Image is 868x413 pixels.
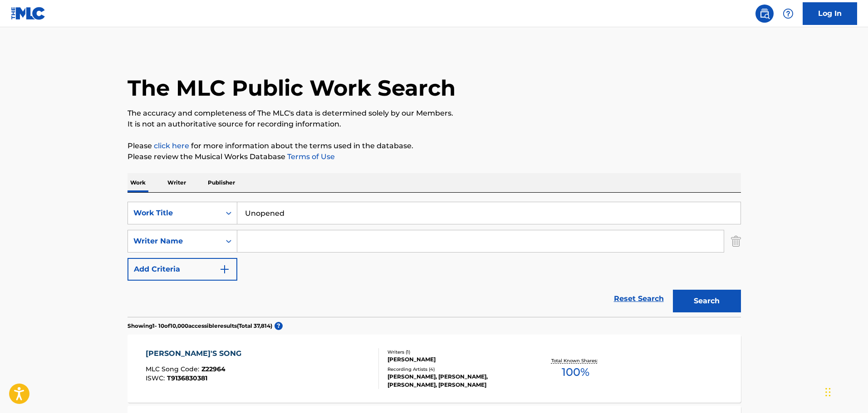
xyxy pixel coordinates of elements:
[128,202,741,317] form: Search Form
[133,208,215,219] div: Work Title
[275,322,283,330] span: ?
[128,74,456,102] h1: The MLC Public Work Search
[783,8,794,19] img: help
[562,364,589,380] span: 100 %
[673,290,741,312] button: Search
[128,119,741,130] p: It is not an authoritative source for recording information.
[146,348,246,359] div: [PERSON_NAME]'S SONG
[201,365,226,373] span: Z22964
[803,2,857,25] a: Log In
[387,366,525,373] div: Recording Artists ( 4 )
[205,173,238,192] p: Publisher
[609,289,668,309] a: Reset Search
[128,151,741,162] p: Please review the Musical Works Database
[146,365,201,373] span: MLC Song Code :
[128,322,272,330] p: Showing 1 - 10 of 10,000 accessible results (Total 37,814 )
[133,236,215,247] div: Writer Name
[128,141,741,151] p: Please for more information about the terms used in the database.
[759,8,770,19] img: search
[167,374,207,382] span: T9136830381
[755,5,774,23] a: Public Search
[165,173,189,192] p: Writer
[128,258,237,281] button: Add Criteria
[11,7,46,20] img: MLC Logo
[128,335,741,403] a: [PERSON_NAME]'S SONGMLC Song Code:Z22964ISWC:T9136830381Writers (1)[PERSON_NAME]Recording Artists...
[387,349,525,355] div: Writers ( 1 )
[128,108,741,119] p: The accuracy and completeness of The MLC's data is determined solely by our Members.
[551,357,600,364] p: Total Known Shares:
[825,379,831,406] div: Drag
[731,230,741,253] img: Delete Criterion
[128,173,148,192] p: Work
[779,5,797,23] div: Help
[154,141,189,150] a: click here
[823,369,868,413] iframe: Chat Widget
[219,264,230,275] img: 9d2ae6d4665cec9f34b9.svg
[387,373,525,389] div: [PERSON_NAME], [PERSON_NAME], [PERSON_NAME], [PERSON_NAME]
[387,355,525,364] div: [PERSON_NAME]
[285,152,335,161] a: Terms of Use
[146,374,167,382] span: ISWC :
